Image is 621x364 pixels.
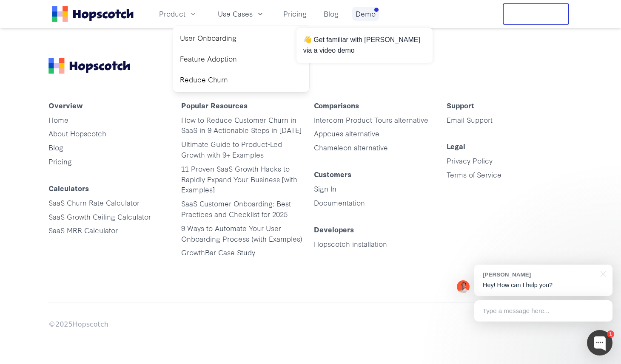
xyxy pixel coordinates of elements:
[48,142,63,152] a: Blog
[314,115,428,124] a: Intercom Product Tours alternative
[314,225,440,239] h4: Developers
[483,281,604,290] p: Hey! How can I help you?
[447,155,493,165] a: Privacy Policy
[447,169,501,179] a: Terms of Service
[48,115,68,124] a: Home
[181,198,291,219] a: SaaS Customer Onboarding: Best Practices and Checklist for 2025
[48,225,118,235] a: SaaS MRR Calculator
[447,115,493,124] a: Email Support
[48,128,106,138] a: About Hopscotch
[314,101,440,115] h4: Comparisons
[48,156,72,166] a: Pricing
[181,164,297,195] a: 11 Proven SaaS Growth Hacks to Rapidly Expand Your Business [with Examples]
[303,35,426,56] p: 👋 Get familiar with [PERSON_NAME] via a video demo
[177,50,306,68] a: Feature Adoption
[48,198,140,207] a: SaaS Churn Rate Calculator
[181,139,282,159] a: Ultimate Guide to Product-Led Growth with 9+ Examples
[314,128,379,138] a: Appcues alternative
[314,239,387,248] a: Hopscotch installation
[48,319,573,330] div: © 2025 Hopscotch
[177,71,306,88] a: Reduce Churn
[483,271,595,279] div: [PERSON_NAME]
[474,300,612,322] div: Type a message here...
[352,7,379,21] a: Demo
[314,170,440,183] h4: Customers
[154,7,202,21] button: Product
[314,198,365,207] a: Documentation
[159,8,185,19] span: Product
[218,8,253,19] span: Use Cases
[48,184,174,198] h4: Calculators
[48,101,174,115] h4: Overview
[181,247,255,257] a: GrowthBar Case Study
[181,101,307,115] h4: Popular Resources
[177,29,306,47] a: User Onboarding
[181,223,302,243] a: 9 Ways to Automate Your User Onboarding Process (with Examples)
[503,3,569,25] button: Free Trial
[607,330,614,338] div: 1
[320,7,342,21] a: Blog
[447,101,573,115] h4: Support
[457,280,470,293] img: Mark Spera
[52,6,134,22] a: Home
[48,212,151,221] a: SaaS Growth Ceiling Calculator
[447,142,573,155] h4: Legal
[314,142,388,152] a: Chameleon alternative
[181,115,302,135] a: How to Reduce Customer Churn in SaaS in 9 Actionable Steps in [DATE]
[213,7,270,21] button: Use Cases
[314,183,336,193] a: Sign In
[280,7,310,21] a: Pricing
